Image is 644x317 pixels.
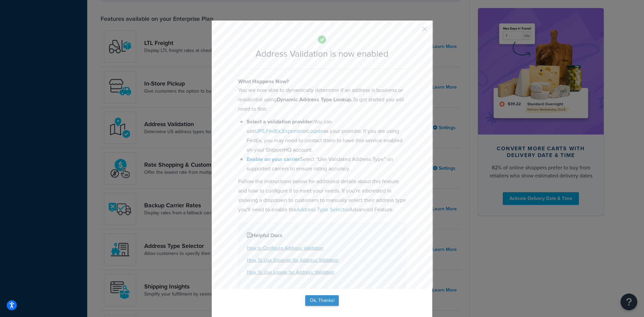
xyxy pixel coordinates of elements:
a: Loqate [307,127,323,135]
li: Select “Use Validated Address Type” on supported carriers to ensure rating accuracy. [247,155,406,173]
li: You can use , , or as your provider. If you are using FedEx, you may need to contact them to have... [247,117,406,155]
h4: What Happens Now? [238,77,406,86]
button: Ok, Thanks! [305,295,339,306]
a: UPS [255,127,265,135]
h2: Address Validation is now enabled [238,49,406,59]
a: Experian [282,127,303,135]
a: How To Use Experian for Address Validation [247,257,338,264]
b: Dynamic Address Type Lookup. [277,96,353,103]
b: Select a validation provider: [247,118,314,125]
a: Enable on your carrier [247,155,300,163]
h4: Helpful Docs [247,231,397,240]
a: How to Configure Address Validation [247,245,323,252]
p: You are now able to dynamically determine if an address is business or residential using To get s... [238,86,406,114]
a: How To Use Loqate for Address Validation [247,269,334,276]
p: Follow the instructions below for additional details about this feature and how to configure it t... [238,177,406,214]
a: FedEx [266,127,281,135]
a: Address Type Selector [297,206,349,213]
